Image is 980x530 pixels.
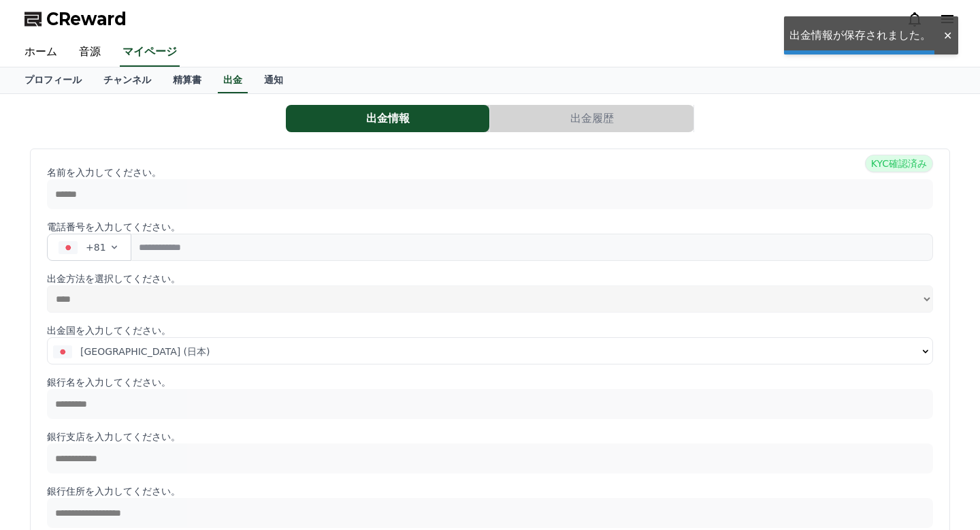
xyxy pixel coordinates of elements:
a: 出金履歴 [490,105,694,132]
span: KYC確認済み [865,155,933,172]
a: ホーム [14,38,68,67]
a: 通知 [253,67,294,93]
span: CReward [46,8,127,30]
p: 銀行名を入力してください。 [47,375,933,389]
span: [GEOGRAPHIC_DATA] (日本) [80,345,210,358]
button: 出金履歴 [490,105,693,132]
a: チャンネル [93,67,162,93]
a: 出金 [218,67,248,93]
a: マイページ [120,38,180,67]
p: 電話番号を入力してください。 [47,220,933,234]
p: 出金方法を選択してください。 [47,272,933,285]
a: 精算書 [162,67,212,93]
button: 出金情報 [286,105,489,132]
a: 出金情報 [286,105,490,132]
p: 名前を入力してください。 [47,166,933,179]
a: プロフィール [14,67,93,93]
p: 銀行支店を入力してください。 [47,430,933,443]
a: 音源 [68,38,112,67]
p: 銀行住所を入力してください。 [47,484,933,498]
p: 出金国を入力してください。 [47,324,933,337]
a: CReward [24,8,127,30]
span: +81 [86,240,106,254]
